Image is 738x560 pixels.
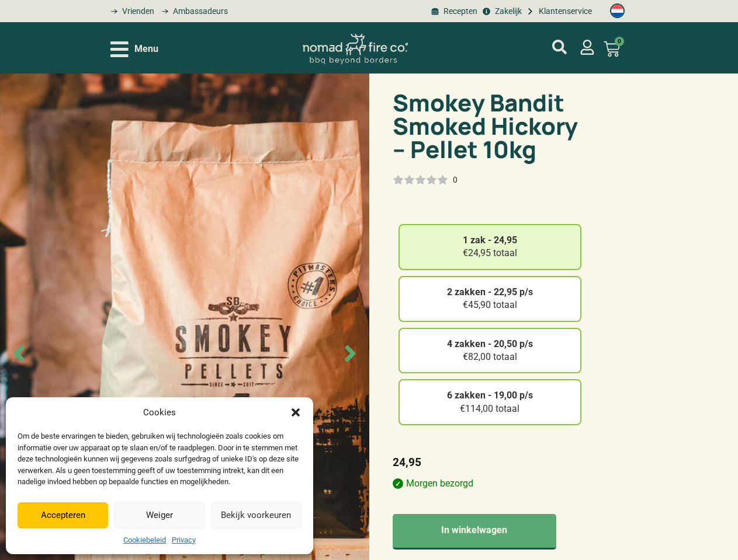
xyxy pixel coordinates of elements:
[615,37,624,46] span: 0
[492,5,522,17] span: Zakelijk
[337,340,363,366] span: Next slide
[393,477,588,491] p: Morgen bezorgd
[447,390,533,401] strong: 6 zakken - 19,00 p/s
[393,514,556,549] button: In winkelwagen
[525,5,592,17] a: grill bill klantenservice
[110,39,158,60] div: Open/Close Menu
[107,5,154,17] a: grill bill vrienden
[610,3,625,18] img: Nederlands
[399,224,582,270] div: €24,95 totaal
[114,502,205,528] button: Weiger
[123,534,166,546] a: Cookiebeleid
[447,338,533,349] strong: 4 zakken - 20,50 p/s
[119,5,154,17] span: Vrienden
[6,340,32,366] span: Previous slide
[453,174,458,185] div: 0
[290,407,302,418] div: Dialog sluiten
[393,91,588,161] h1: Smokey Bandit Smoked Hickory – Pellet 10kg
[480,5,521,17] a: grill bill zakeljk
[143,406,176,419] div: Cookies
[157,5,227,17] a: grill bill ambassadors
[552,40,567,54] a: mijn account
[399,276,582,322] div: €45,90 totaal
[211,502,302,528] button: Bekijk voorkeuren
[172,534,196,546] a: Privacy
[170,5,228,17] span: Ambassadeurs
[18,430,300,488] div: Om de beste ervaringen te bieden, gebruiken wij technologieën zoals cookies om informatie over uw...
[429,5,477,17] a: BBQ recepten
[134,42,158,56] span: Menu
[399,328,582,374] div: €82,00 totaal
[536,5,592,17] span: Klantenservice
[399,379,582,425] div: €114,00 totaal
[441,5,477,17] span: Recepten
[303,34,408,65] img: Nomad Logo
[580,40,595,55] a: mijn account
[590,34,634,64] a: 0
[463,235,517,246] strong: 1 zak - 24,95
[18,502,108,528] button: Accepteren
[447,286,533,297] strong: 2 zakken - 22,95 p/s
